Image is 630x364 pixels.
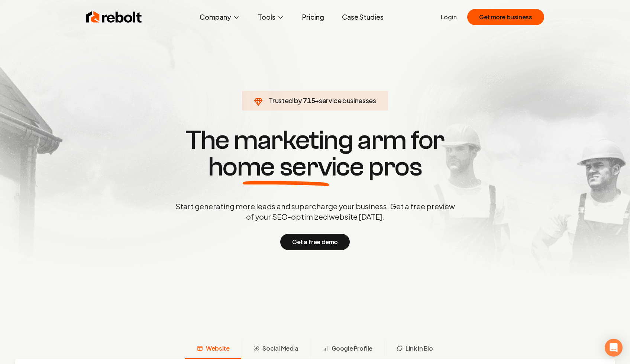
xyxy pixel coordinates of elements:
p: Start generating more leads and supercharge your business. Get a free preview of your SEO-optimiz... [174,201,456,222]
button: Get a free demo [280,234,350,250]
span: 715 [303,95,315,106]
span: Trusted by [269,96,302,105]
span: Website [206,344,229,353]
button: Tools [252,10,290,24]
span: service businesses [319,96,376,105]
span: Link in Bio [406,344,433,353]
button: Website [185,340,241,359]
a: Case Studies [336,10,390,24]
a: Login [441,13,457,22]
button: Get more business [467,9,544,25]
span: Social Media [262,344,298,353]
button: Company [194,10,246,24]
div: Open Intercom Messenger [605,339,623,357]
span: home service [208,154,364,180]
button: Link in Bio [384,340,445,359]
button: Google Profile [310,340,384,359]
img: Rebolt Logo [86,10,142,24]
span: Google Profile [332,344,372,353]
h1: The marketing arm for pros [137,127,494,180]
button: Social Media [241,340,310,359]
a: Pricing [296,10,330,24]
span: + [315,96,319,105]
